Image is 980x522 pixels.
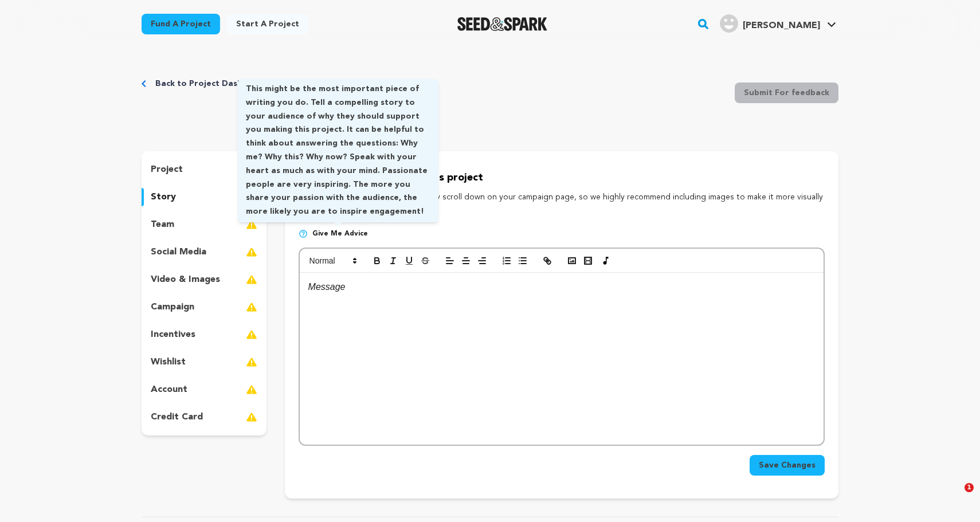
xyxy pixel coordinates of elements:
img: warning-full.svg [246,190,257,204]
img: warning-full.svg [246,383,257,397]
p: account [151,383,187,397]
a: Hudson L.'s Profile [718,12,838,33]
a: Seed&Spark Homepage [457,17,547,31]
img: warning-full.svg [246,410,257,424]
img: warning-full.svg [246,218,257,231]
img: warning-full.svg [246,328,257,342]
button: incentives [142,325,266,344]
p: incentives [151,328,195,342]
p: project [151,163,183,176]
span: Hudson L.'s Profile [718,12,838,36]
span: 1 [965,483,974,492]
p: Tell your audience about this project [299,170,825,186]
a: Edit Project [285,78,335,89]
div: Hudson L.'s Profile [720,14,820,33]
p: video & images [151,273,220,286]
button: Submit For feedback [735,83,838,103]
img: warning-full.svg [246,300,257,314]
p: social media [151,245,206,259]
img: help-circle.svg [299,229,308,238]
span: [PERSON_NAME] [743,21,820,30]
p: campaign [151,300,194,314]
p: wishlist [151,355,186,369]
iframe: Intercom live chat [941,483,969,511]
a: Back to Project Dashboard [155,78,267,89]
span: Save Changes [759,460,816,471]
a: Fund a project [142,14,220,34]
p: This is what people will see when they scroll down on your campaign page, so we highly recommend ... [299,191,825,218]
button: video & images [142,270,266,289]
button: credit card [142,408,266,426]
button: account [142,380,266,399]
p: credit card [151,410,203,424]
div: Breadcrumb [142,78,335,89]
button: project [142,160,266,179]
button: social media [142,243,266,261]
img: warning-full.svg [246,163,257,176]
a: Start a project [227,14,308,34]
button: team [142,215,266,234]
img: user.png [720,14,738,33]
img: warning-full.svg [246,355,257,369]
p: team [151,218,174,231]
button: Save Changes [750,455,825,476]
img: warning-full.svg [246,245,257,259]
button: story [142,188,266,206]
img: Seed&Spark Logo Dark Mode [457,17,547,31]
p: story [151,190,176,204]
span: Give me advice [312,229,368,238]
button: campaign [142,298,266,316]
button: wishlist [142,353,266,371]
img: warning-full.svg [246,273,257,286]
